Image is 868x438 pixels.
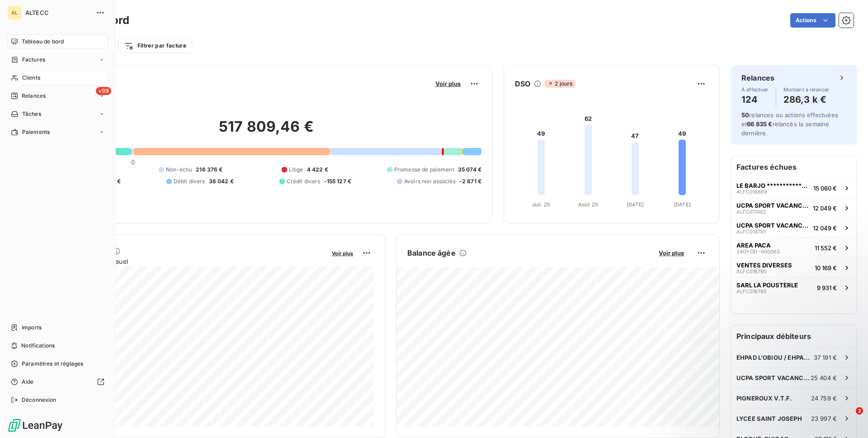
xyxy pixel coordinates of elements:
[21,342,55,350] span: Notifications
[394,166,454,174] span: Promesse de paiement
[324,177,352,186] span: -155 127 €
[118,38,192,53] button: Filtrer par facture
[815,264,837,271] span: 10 169 €
[307,166,328,174] span: 4 422 €
[22,56,45,64] span: Factures
[674,201,691,208] tspan: [DATE]
[545,80,575,88] span: 2 jours
[22,324,42,332] span: Imports
[731,277,857,297] button: SARL LA POUSTERLEALFC0187859 931 €
[790,13,835,28] button: Actions
[22,74,40,82] span: Clients
[435,80,461,87] span: Voir plus
[687,350,868,414] iframe: Intercom notifications message
[731,198,857,218] button: UCPA SPORT VACANCES - SERRE CHEVALIERALFC01748212 049 €
[813,224,837,232] span: 12 049 €
[22,92,46,100] span: Relances
[532,201,550,208] tspan: Juil. 25
[7,5,22,20] div: AL
[656,249,687,257] button: Voir plus
[736,229,765,234] span: ALFC018791
[459,177,481,186] span: -2 671 €
[407,248,456,258] h6: Balance âgée
[741,87,769,92] span: À effectuer
[817,284,837,291] span: 9 931 €
[736,281,798,289] span: SARL LA POUSTERLE
[96,87,111,95] span: +99
[25,9,90,16] span: ALTECC
[458,166,481,174] span: 35 074 €
[736,209,766,214] span: ALFC017482
[783,92,830,107] h4: 286,3 k €
[51,257,325,266] span: Chiffre d'affaires mensuel
[736,202,809,209] span: UCPA SPORT VACANCES - SERRE CHEVALIER
[7,418,63,433] img: Logo LeanPay
[578,201,598,208] tspan: Août 25
[196,166,222,174] span: 216 376 €
[747,120,772,128] span: 66 835 €
[174,177,205,186] span: Débit divers
[329,249,356,257] button: Voir plus
[813,185,837,192] span: 15 060 €
[736,242,771,249] span: AREA PACA
[433,80,463,88] button: Voir plus
[741,111,838,137] span: relances ou actions effectuées et relancés la semaine dernière.
[815,244,837,252] span: 11 552 €
[741,92,769,107] h4: 124
[736,415,802,422] span: LYCEE SAINT JOSEPH
[837,407,859,429] iframe: Intercom live chat
[22,128,50,136] span: Paiements
[813,205,837,212] span: 12 049 €
[404,177,456,186] span: Avoirs non associés
[287,177,321,186] span: Crédit divers
[741,72,774,83] h6: Relances
[22,378,34,386] span: Aide
[131,158,135,166] span: 0
[731,325,857,347] h6: Principaux débiteurs
[741,111,749,119] span: 50
[289,166,303,174] span: Litige
[515,78,530,89] h6: DSO
[736,289,767,294] span: ALFC018785
[731,218,857,238] button: UCPA SPORT VACANCES - SERRE CHEVALIERALFC01879112 049 €
[783,87,830,92] span: Montant à relancer
[659,249,684,257] span: Voir plus
[22,38,64,46] span: Tableau de bord
[209,177,234,186] span: 36 042 €
[811,415,837,422] span: 23 997 €
[736,249,780,254] span: 2401-OD -000063
[736,262,792,269] span: VENTES DIVERSES
[166,166,192,174] span: Non-échu
[856,407,863,414] span: 2
[736,269,767,274] span: ALFC018790
[736,189,767,195] span: ALFC018869
[731,156,857,178] h6: Factures échues
[22,360,83,368] span: Paramètres et réglages
[736,222,809,229] span: UCPA SPORT VACANCES - SERRE CHEVALIER
[731,238,857,257] button: AREA PACA2401-OD -00006311 552 €
[627,201,644,208] tspan: [DATE]
[7,375,108,389] a: Aide
[22,110,41,118] span: Tâches
[22,396,57,404] span: Déconnexion
[332,250,353,257] span: Voir plus
[51,118,481,145] h2: 517 809,46 €
[731,257,857,277] button: VENTES DIVERSESALFC01879010 169 €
